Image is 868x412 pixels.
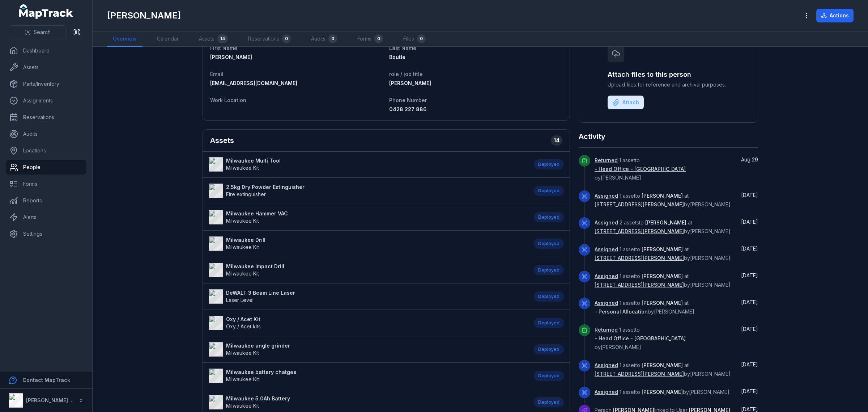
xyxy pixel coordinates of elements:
span: 1 asset to at by [PERSON_NAME] [595,300,694,315]
span: Milwaukee Kit [226,244,259,250]
span: Upload files for reference and archival purposes. [608,81,729,88]
a: Dashboard [6,43,86,58]
span: 1 asset to by [PERSON_NAME] [595,389,729,395]
span: 0428 227 886 [389,106,427,112]
span: Aug 29 [741,156,758,163]
strong: Milwaukee angle grinder [226,342,290,349]
span: [PERSON_NAME] [210,54,252,60]
span: Milwaukee Kit [226,403,259,409]
span: Email [210,71,224,77]
a: Milwaukee 5.0Ah BatteryMilwaukee Kit [209,395,527,409]
span: Milwaukee Kit [226,165,259,171]
span: [PERSON_NAME] [389,80,431,86]
a: Assigned [595,219,618,226]
div: 0 [282,34,291,43]
div: Deployed [534,239,564,249]
a: [STREET_ADDRESS][PERSON_NAME] [595,255,684,262]
a: Overview [107,31,142,47]
span: [PERSON_NAME] [645,219,686,226]
div: 14 [217,34,228,43]
a: Assignments [6,93,86,108]
span: First Name [210,45,237,51]
button: Attach [608,96,644,109]
span: [PERSON_NAME] [642,389,683,395]
a: Alerts [6,210,86,224]
span: [DATE] [741,299,758,305]
a: MapTrack [19,4,73,19]
span: Search [34,29,51,36]
span: [EMAIL_ADDRESS][DOMAIN_NAME] [210,80,297,86]
strong: Contact MapTrack [22,377,70,383]
span: [PERSON_NAME] [642,193,683,199]
div: Deployed [534,159,564,169]
a: [STREET_ADDRESS][PERSON_NAME] [595,201,684,208]
span: [PERSON_NAME] [642,300,683,306]
span: 1 asset to by [PERSON_NAME] [595,157,686,181]
span: 1 asset to at by [PERSON_NAME] [595,246,731,261]
strong: Milwaukee Multi Tool [226,157,281,164]
span: Oxy / Acet kits [226,323,261,329]
time: 7/23/2025, 3:44:20 PM [741,272,758,278]
span: [PERSON_NAME] [642,362,683,368]
a: Forms0 [352,31,389,47]
div: 0 [417,34,426,43]
span: Phone Number [389,97,427,103]
span: Laser Level [226,297,254,303]
span: 1 asset to at by [PERSON_NAME] [595,273,731,288]
a: Milwaukee Multi ToolMilwaukee Kit [209,157,527,172]
a: - Personal Allocation [595,308,648,315]
span: [PERSON_NAME] [642,273,683,279]
div: Deployed [534,212,564,222]
a: Settings [6,227,86,241]
span: Work Location [210,97,246,103]
span: [DATE] [741,272,758,278]
time: 5/29/2025, 2:49:59 PM [741,361,758,367]
a: [STREET_ADDRESS][PERSON_NAME] [595,228,684,235]
a: Oxy / Acet KitOxy / Acet kits [209,316,527,330]
a: Reservations0 [242,31,297,47]
button: Search [9,25,67,39]
h3: Attach files to this person [608,70,729,80]
span: [DATE] [741,388,758,394]
span: Milwaukee Kit [226,218,259,224]
a: Milwaukee DrillMilwaukee Kit [209,236,527,251]
strong: [PERSON_NAME] Air [26,397,76,403]
time: 7/23/2025, 3:44:47 PM [741,245,758,252]
a: Milwaukee Hammer VACMilwaukee Kit [209,210,527,224]
a: Assigned [595,362,618,369]
a: Milwaukee battery chatgeeMilwaukee Kit [209,369,527,383]
time: 7/30/2025, 10:23:18 AM [741,219,758,225]
span: [PERSON_NAME] [642,246,683,252]
a: - Head Office - [GEOGRAPHIC_DATA] [595,165,686,173]
strong: 2.5kg Dry Powder Extinguisher [226,184,305,191]
span: 1 asset to at by [PERSON_NAME] [595,362,731,377]
span: [DATE] [741,245,758,252]
span: 1 asset to at by [PERSON_NAME] [595,193,731,207]
a: People [6,160,86,175]
a: Audits0 [305,31,343,47]
span: [DATE] [741,361,758,367]
time: 8/29/2025, 12:54:56 PM [741,156,758,163]
div: 14 [551,135,562,146]
span: Boutle [389,54,405,60]
a: Milwaukee angle grinderMilwaukee Kit [209,342,527,357]
div: Deployed [534,265,564,275]
span: [DATE] [741,219,758,225]
a: 2.5kg Dry Powder ExtinguisherFire extinguisher [209,184,527,198]
a: Returned [595,157,618,164]
span: Last Name [389,45,416,51]
strong: Milwaukee battery chatgee [226,369,297,376]
h2: Assets [210,135,234,146]
div: Deployed [534,371,564,381]
span: Fire extinguisher [226,191,266,197]
a: [STREET_ADDRESS][PERSON_NAME] [595,370,684,378]
a: Calendar [151,31,184,47]
a: Assets [6,60,86,75]
strong: Milwaukee Drill [226,236,265,244]
time: 8/28/2025, 10:12:31 AM [741,192,758,198]
div: 0 [328,34,337,43]
div: Deployed [534,344,564,354]
strong: Milwaukee Hammer VAC [226,210,288,217]
div: Deployed [534,318,564,328]
time: 5/16/2025, 3:15:49 PM [741,388,758,394]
